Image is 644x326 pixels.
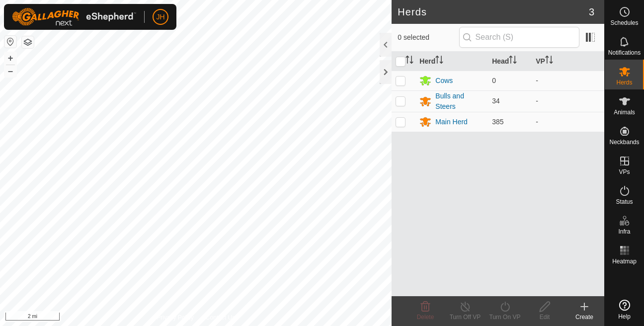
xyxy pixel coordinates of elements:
[618,229,630,235] span: Infra
[608,50,641,56] span: Notifications
[398,6,589,18] h2: Herds
[435,57,443,65] p-sorticon: Activate to sort
[616,80,632,85] span: Herds
[619,169,630,175] span: VPs
[417,314,434,321] span: Delete
[564,313,604,322] div: Create
[485,313,525,322] div: Turn On VP
[545,57,553,65] p-sorticon: Activate to sort
[398,32,459,43] span: 0 selected
[532,112,604,132] td: -
[435,117,468,127] div: Main Herd
[156,12,164,22] span: JH
[492,77,496,84] span: 0
[610,20,638,26] span: Schedules
[609,139,639,145] span: Neckbands
[614,109,635,115] span: Animals
[4,52,16,64] button: +
[157,313,194,322] a: Privacy Policy
[459,27,579,48] input: Search (S)
[589,4,594,19] span: 3
[445,313,485,322] div: Turn Off VP
[525,313,564,322] div: Edit
[532,90,604,112] td: -
[415,52,488,71] th: Herd
[492,118,503,126] span: 385
[616,199,633,205] span: Status
[4,36,16,48] button: Reset Map
[12,8,136,26] img: Gallagher Logo
[492,97,500,105] span: 34
[612,258,637,264] span: Heatmap
[532,52,604,71] th: VP
[509,57,517,65] p-sorticon: Activate to sort
[22,36,34,48] button: Map Layers
[618,314,631,320] span: Help
[435,91,484,112] div: Bulls and Steers
[206,313,235,322] a: Contact Us
[435,76,453,86] div: Cows
[4,65,16,77] button: –
[405,57,413,65] p-sorticon: Activate to sort
[605,296,644,324] a: Help
[488,52,532,71] th: Head
[532,71,604,90] td: -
